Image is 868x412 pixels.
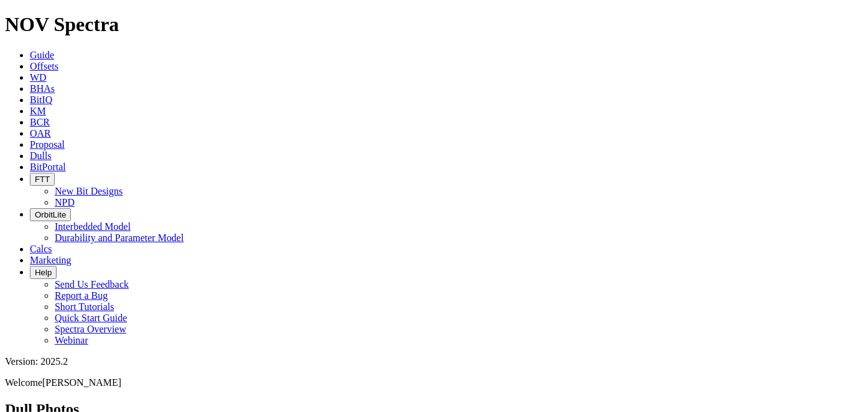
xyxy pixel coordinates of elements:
[30,117,50,127] a: BCR
[55,313,127,323] a: Quick Start Guide
[30,128,51,139] a: OAR
[30,106,46,116] a: KM
[30,244,52,254] a: Calcs
[5,356,863,367] div: Version: 2025.2
[35,175,50,184] span: FTT
[30,266,57,279] button: Help
[30,94,52,105] a: BitIQ
[55,232,184,243] a: Durability and Parameter Model
[55,324,126,334] a: Spectra Overview
[30,208,71,221] button: OrbitLite
[55,279,129,290] a: Send Us Feedback
[30,72,47,83] a: WD
[30,162,66,172] a: BitPortal
[55,221,131,232] a: Interbedded Model
[30,50,54,60] a: Guide
[55,301,114,312] a: Short Tutorials
[30,139,65,150] a: Proposal
[5,13,863,36] h1: NOV Spectra
[42,377,121,388] span: [PERSON_NAME]
[30,83,55,94] a: BHAs
[5,377,863,388] p: Welcome
[55,197,75,208] a: NPD
[30,255,72,265] a: Marketing
[35,268,52,277] span: Help
[55,290,108,301] a: Report a Bug
[55,186,122,196] a: New Bit Designs
[30,61,58,71] a: Offsets
[55,335,88,346] a: Webinar
[30,150,52,161] a: Dulls
[35,210,66,219] span: OrbitLite
[30,173,55,186] button: FTT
